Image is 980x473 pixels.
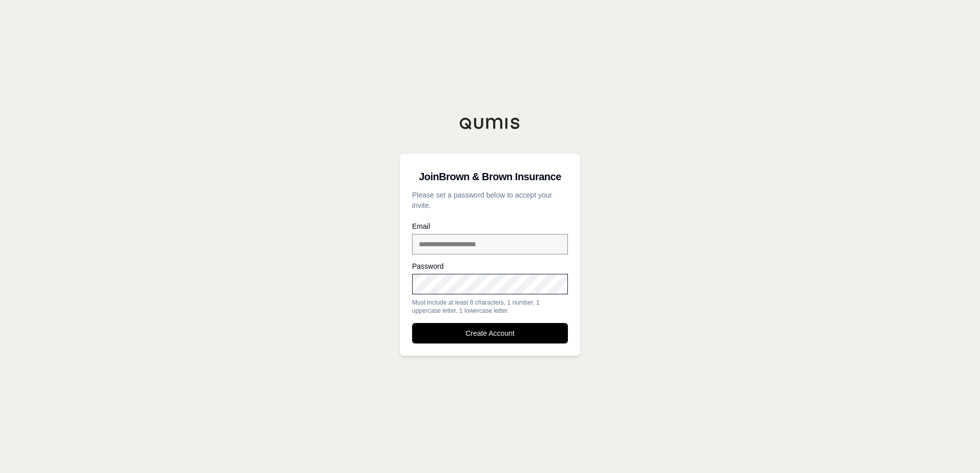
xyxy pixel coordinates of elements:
[459,117,521,130] img: Qumis
[412,263,568,270] label: Password
[412,323,568,343] button: Create Account
[412,298,568,315] div: Must include at least 8 characters, 1 number, 1 uppercase letter, 1 lowercase letter.
[412,223,568,230] label: Email
[412,166,568,187] h3: Join Brown & Brown Insurance
[412,190,568,210] p: Please set a password below to accept your invite.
